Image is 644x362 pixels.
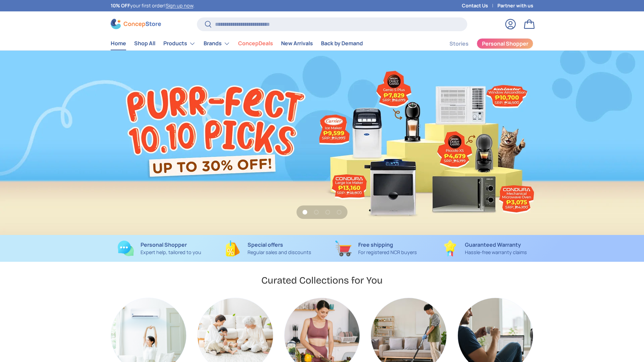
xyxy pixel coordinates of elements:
[163,37,196,50] a: Products
[111,37,126,50] a: Home
[248,241,283,248] strong: Special offers
[111,2,130,9] strong: 10% OFF
[449,37,469,50] a: Stories
[166,2,193,9] a: Sign up now
[200,37,234,50] summary: Brands
[327,240,425,256] a: Free shipping For registered NCR buyers
[159,37,200,50] summary: Products
[141,241,187,248] strong: Personal Shopper
[436,240,533,256] a: Guaranteed Warranty Hassle-free warranty claims
[111,240,208,256] a: Personal Shopper Expert help, tailored to you
[134,37,155,50] a: Shop All
[465,249,527,256] p: Hassle-free warranty claims
[281,37,313,50] a: New Arrivals
[477,38,533,49] a: Personal Shopper
[462,2,497,9] a: Contact Us
[141,249,201,256] p: Expert help, tailored to you
[204,37,230,50] a: Brands
[248,249,311,256] p: Regular sales and discounts
[111,19,161,29] img: ConcepStore
[261,274,383,287] h2: Curated Collections for You
[238,37,273,50] a: ConcepDeals
[111,2,195,9] p: your first order! .
[219,240,317,256] a: Special offers Regular sales and discounts
[358,249,417,256] p: For registered NCR buyers
[465,241,521,248] strong: Guaranteed Warranty
[433,37,533,50] nav: Secondary
[497,2,533,9] a: Partner with us
[321,37,363,50] a: Back by Demand
[482,41,528,46] span: Personal Shopper
[358,241,393,248] strong: Free shipping
[111,37,363,50] nav: Primary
